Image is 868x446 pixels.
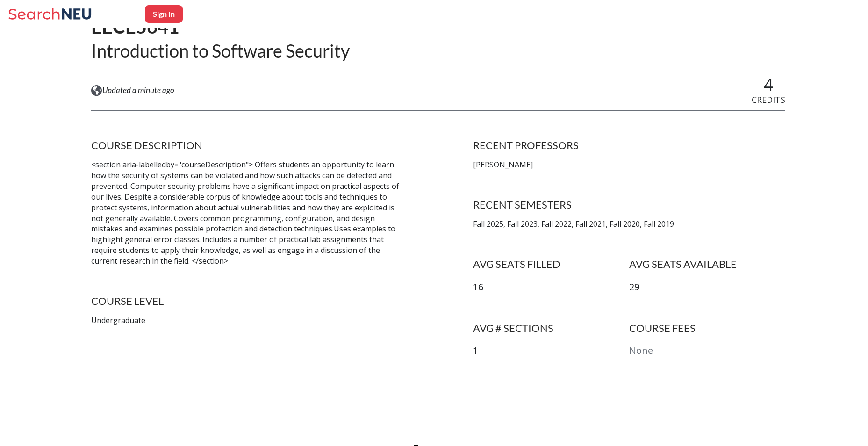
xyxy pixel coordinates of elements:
[764,73,774,96] span: 4
[473,159,786,170] p: [PERSON_NAME]
[473,344,629,358] p: 1
[91,159,404,266] p: <section aria-labelledby="courseDescription"> Offers students an opportunity to learn how the sec...
[91,39,350,62] h2: Introduction to Software Security
[629,258,785,271] h4: AVG SEATS AVAILABLE
[473,219,786,230] p: Fall 2025, Fall 2023, Fall 2022, Fall 2021, Fall 2020, Fall 2019
[473,258,629,271] h4: AVG SEATS FILLED
[91,139,404,152] h4: COURSE DESCRIPTION
[473,281,629,294] p: 16
[473,139,786,152] h4: RECENT PROFESSORS
[629,322,785,335] h4: COURSE FEES
[752,94,785,105] span: CREDITS
[91,295,404,308] h4: COURSE LEVEL
[145,5,183,23] button: Sign In
[473,198,786,211] h4: RECENT SEMESTERS
[629,344,785,358] p: None
[629,281,785,294] p: 29
[102,85,174,95] span: Updated a minute ago
[91,315,404,326] p: Undergraduate
[473,322,629,335] h4: AVG # SECTIONS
